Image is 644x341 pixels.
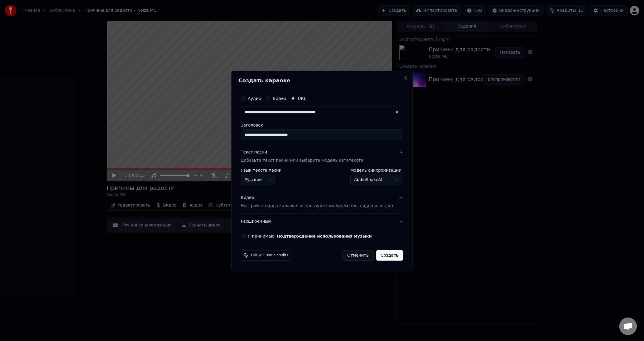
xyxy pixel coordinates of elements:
label: URL [298,96,306,100]
button: Текст песниДобавьте текст песни или выберите модель автотекста [241,145,403,168]
label: Аудио [248,96,261,100]
div: Видео [241,195,394,209]
label: Модель синхронизации [350,168,403,172]
button: Создать [376,250,403,261]
button: ВидеоНастройте видео караоке: используйте изображение, видео или цвет [241,190,403,214]
div: Текст песни [241,149,267,155]
div: Текст песниДобавьте текст песни или выберите модель автотекста [241,168,403,190]
label: Заголовок [241,123,403,127]
button: Отменить [342,250,374,261]
button: Я принимаю [277,234,372,238]
p: Настройте видео караоке: используйте изображение, видео или цвет [241,203,394,209]
button: Расширенный [241,214,403,229]
p: Добавьте текст песни или выберите модель автотекста [241,158,364,163]
label: Язык текста песни [241,168,282,172]
span: This will use 7 credits [251,253,288,258]
label: Видео [273,96,286,100]
h2: Создать караоке [239,78,405,83]
label: Я принимаю [248,234,372,238]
